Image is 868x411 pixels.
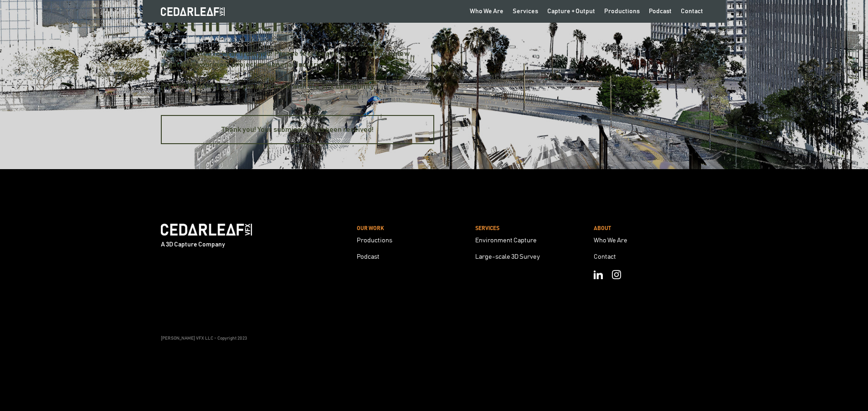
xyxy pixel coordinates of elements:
[161,240,252,249] div: A 3D Capture Company
[471,224,499,233] div: Services
[681,7,703,16] div: Contact
[594,237,627,244] div: Who We Are
[357,254,380,260] div: Podcast
[589,249,621,265] a: Contact
[171,125,424,134] div: Thank you! Your submission has been received!
[475,254,540,260] div: Large-scale 3D Survey
[352,224,384,233] div: our Work
[471,233,541,248] a: Environment Capture
[352,233,397,248] a: Productions
[161,115,434,144] div: Get In Touch success
[649,7,672,16] div: Podcast
[161,15,434,35] h1: Get In Touch
[161,48,434,92] p: We are excited to hear from you! Please feel free to drop us a line below regarding your next pro...
[357,237,392,244] div: Productions
[589,233,632,248] a: Who We Are
[161,320,708,356] div: [PERSON_NAME] VFX LLC - Copyright 2023
[352,249,384,265] a: Podcast
[589,224,611,233] div: About
[470,7,503,16] div: Who We Are
[471,249,544,265] a: Large-scale 3D Survey
[513,7,538,16] div: Services
[547,7,595,16] div: Capture + Output
[475,237,537,244] div: Environment Capture
[604,7,640,16] div: Productions
[594,254,616,260] div: Contact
